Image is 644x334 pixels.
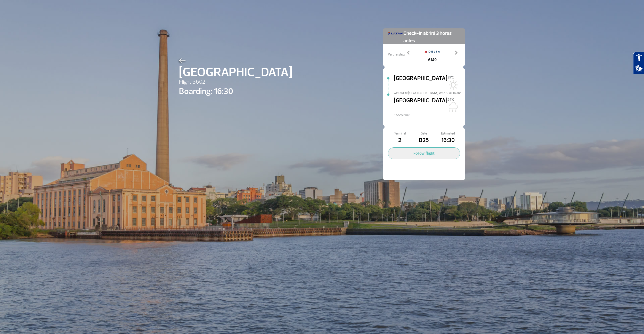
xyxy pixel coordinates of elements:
span: [GEOGRAPHIC_DATA] [394,74,447,91]
span: * Local time [394,113,465,118]
div: Plugin de acessibilidade da Hand Talk. [633,52,644,74]
span: [GEOGRAPHIC_DATA] [179,63,292,82]
span: 24°C [447,98,454,102]
span: Get out of [GEOGRAPHIC_DATA] We/10 às 16:30* [394,91,465,94]
span: Check-in abrirá 3 horas antes [403,28,460,45]
span: Partnership: [388,52,405,57]
button: Abrir recursos assistivos. [633,52,644,63]
span: Estimated [436,131,460,136]
img: Nublado [447,102,458,112]
span: Flight 3602 [179,78,292,86]
button: Abrir tradutor de língua de sinais. [633,63,644,74]
span: [GEOGRAPHIC_DATA] [394,96,447,113]
span: 29°C [447,75,454,79]
span: 2 [388,136,412,145]
span: Terminal [388,131,412,136]
button: Follow flight [388,147,460,159]
img: Sol [447,80,458,90]
span: Gate [412,131,436,136]
span: 6149 [425,57,440,63]
span: B25 [412,136,436,145]
span: 16:30 [436,136,460,145]
span: Boarding: 16:30 [179,85,292,98]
